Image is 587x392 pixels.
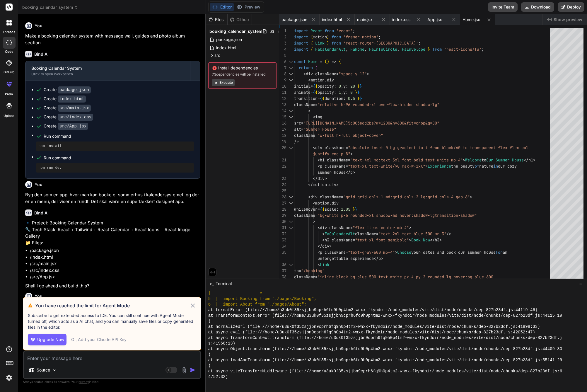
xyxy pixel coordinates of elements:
[44,96,86,102] div: Create
[322,96,325,101] span: {
[279,77,286,83] div: 9
[294,102,315,107] span: className
[350,157,463,163] span: "text-4xl md:text-5xl font-bold text-white mb-4"
[329,200,332,206] span: .
[463,17,480,23] span: Home.jsx
[348,120,439,126] span: 5c003edd2be?w=1200&h=600&fit=crop&q=80"
[279,89,286,96] div: 11
[310,90,313,95] span: =
[287,59,295,65] div: Click to collapse the range.
[554,17,582,23] span: Show preview
[308,108,310,113] span: >
[315,133,318,138] span: =
[325,96,343,101] span: duration
[287,225,295,231] div: Click to collapse the range.
[310,34,313,40] span: {
[279,200,286,206] div: 27
[313,219,315,224] span: >
[279,225,286,231] div: 31
[294,127,301,132] span: alt
[327,40,329,46] span: }
[435,102,439,107] span: g"
[38,166,192,170] pre: npm run dev
[315,213,318,218] span: =
[301,120,303,126] span: =
[279,237,286,243] div: 33
[355,237,409,243] span: "text-xl font-semibold"
[28,334,66,345] button: Upgrade Now
[287,65,295,71] div: Click to collapse the range.
[318,225,320,230] span: <
[279,40,286,46] div: 3
[427,17,442,23] span: App.jsx
[210,3,234,11] button: Editor
[294,139,299,144] span: />
[234,3,263,11] button: Preview
[322,237,325,243] span: <
[332,59,336,64] span: =>
[512,157,524,163] span: House
[279,59,286,65] div: 6
[279,206,286,212] div: 28
[353,28,355,33] span: ;
[533,157,535,163] span: >
[325,59,327,64] span: (
[279,120,286,126] div: 16
[327,182,329,187] span: .
[350,151,353,156] span: >
[44,133,194,139] span: Run command
[425,163,428,169] span: >
[435,237,439,243] span: h3
[279,212,286,219] div: 29
[287,145,295,151] div: Click to collapse the range.
[528,157,533,163] span: h1
[343,90,346,95] span: y
[318,157,320,163] span: <
[310,28,322,33] span: React
[279,175,286,182] div: 23
[346,90,348,95] span: :
[343,34,378,40] span: 'framer-motion'
[392,17,410,23] span: index.css
[348,96,355,101] span: 0.5
[279,102,286,108] div: 13
[287,114,295,120] div: Click to collapse the range.
[325,207,336,212] span: scale
[439,237,442,243] span: >
[428,163,451,169] span: Experience
[339,59,341,64] span: {
[279,71,286,77] div: 8
[44,155,194,161] span: Run command
[332,40,341,46] span: from
[279,188,286,194] div: 25
[35,182,42,188] h6: You
[301,127,303,132] span: =
[343,194,460,200] span: "grid grid-cols-1 md:grid-cols-2 lg:grid-cols-4 ga
[336,207,339,212] span: :
[279,83,286,89] div: 10
[353,225,409,230] span: "flex items-center mb-4"
[355,231,376,236] span: className
[357,96,360,101] span: }
[579,281,582,287] span: −
[402,47,425,52] span: FaEnvelope
[353,170,355,175] span: >
[279,182,286,188] div: 24
[428,47,430,52] span: }
[320,59,322,64] span: =
[339,90,341,95] span: 1
[294,83,310,89] span: initial
[214,52,220,58] span: src
[334,90,336,95] span: :
[279,139,286,145] div: 19
[432,47,442,52] span: from
[181,367,187,374] img: attachment
[4,373,14,383] img: settings
[308,77,310,83] span: <
[498,163,517,169] span: our cozy
[315,40,325,46] span: Link
[315,114,322,120] span: img
[25,33,200,46] p: Make a booking calendar system with message wall, guides and photo album section
[313,151,350,156] span: justify-end p-8"
[313,200,315,206] span: <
